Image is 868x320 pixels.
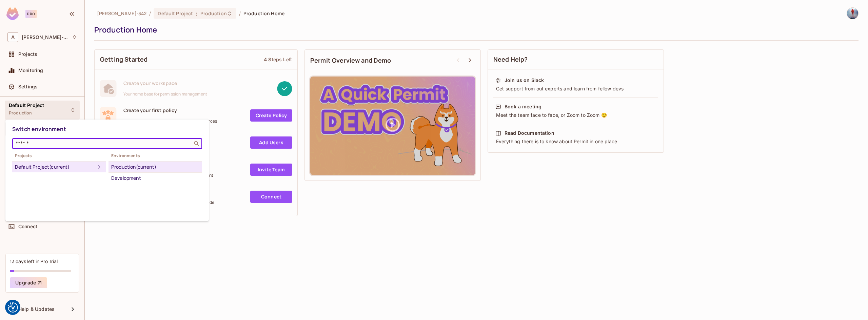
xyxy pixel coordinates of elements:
span: Projects [12,153,106,158]
span: Environments [108,153,202,158]
button: Consent Preferences [8,302,18,313]
div: Default Project (current) [15,163,95,171]
span: Switch environment [12,125,66,133]
img: Revisit consent button [8,302,18,313]
div: Development [111,174,199,182]
div: Production (current) [111,163,199,171]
